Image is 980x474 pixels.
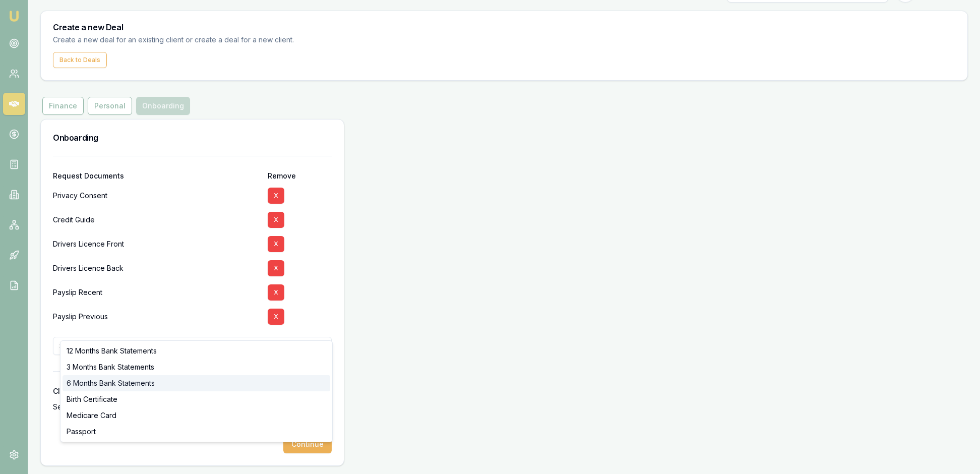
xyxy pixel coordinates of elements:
span: Birth Certificate [67,394,117,404]
span: Medicare Card [67,410,116,421]
span: 12 Months Bank Statements [67,346,157,356]
span: 3 Months Bank Statements [67,362,154,372]
span: Passport [67,427,96,437]
span: 6 Months Bank Statements [67,378,155,388]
